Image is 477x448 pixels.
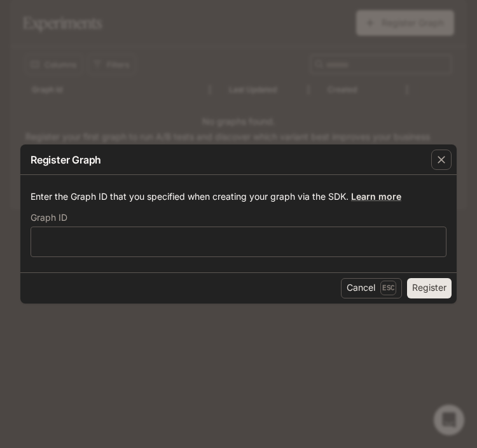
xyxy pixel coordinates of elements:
[407,278,452,298] button: Register
[31,152,101,167] p: Register Graph
[31,213,67,222] p: Graph ID
[31,190,446,203] p: Enter the Graph ID that you specified when creating your graph via the SDK.
[380,281,396,295] p: Esc
[351,191,401,202] a: Learn more
[341,278,402,298] button: CancelEsc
